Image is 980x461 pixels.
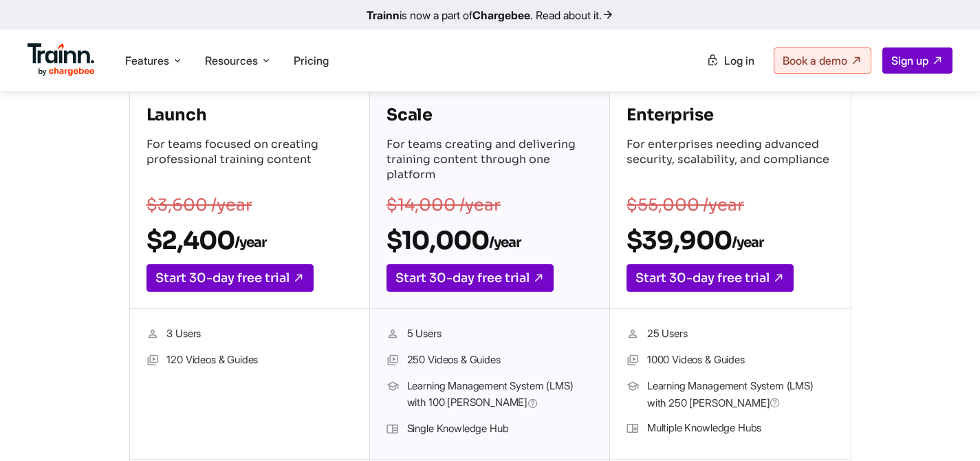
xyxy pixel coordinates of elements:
[28,43,95,76] img: Trainn Logo
[235,234,266,251] sub: /year
[146,352,353,369] li: 120 Videos & Guides
[407,378,593,412] span: Learning Management System (LMS) with 100 [PERSON_NAME]
[386,137,593,185] p: For teams creating and delivering training content through one platform
[627,195,744,215] s: $55,000 /year
[627,137,834,185] p: For enterprises needing advanced security, scalability, and compliance
[627,325,834,343] li: 25 Users
[386,104,593,126] h4: Scale
[911,395,980,461] iframe: Chat Widget
[891,54,928,67] span: Sign up
[627,420,834,438] li: Multiple Knowledge Hubs
[146,195,252,215] s: $3,600 /year
[627,225,834,256] h2: $39,900
[472,8,530,22] b: Chargebee
[647,378,834,411] span: Learning Management System (LMS) with 250 [PERSON_NAME]
[882,47,952,74] a: Sign up
[698,48,763,73] a: Log in
[146,104,353,126] h4: Launch
[627,352,834,369] li: 1000 Videos & Guides
[386,352,593,369] li: 250 Videos & Guides
[125,53,169,68] span: Features
[146,325,353,343] li: 3 Users
[774,47,871,74] a: Book a demo
[489,234,521,251] sub: /year
[205,53,258,68] span: Resources
[386,225,593,256] h2: $10,000
[386,195,501,215] s: $14,000 /year
[386,264,554,292] a: Start 30-day free trial
[367,8,400,22] b: Trainn
[627,104,834,126] h4: Enterprise
[386,325,593,343] li: 5 Users
[294,54,329,67] a: Pricing
[146,225,353,256] h2: $2,400
[732,234,763,251] sub: /year
[146,137,353,185] p: For teams focused on creating professional training content
[146,264,314,292] a: Start 30-day free trial
[627,264,794,292] a: Start 30-day free trial
[386,420,593,438] li: Single Knowledge Hub
[783,54,847,67] span: Book a demo
[724,54,754,67] span: Log in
